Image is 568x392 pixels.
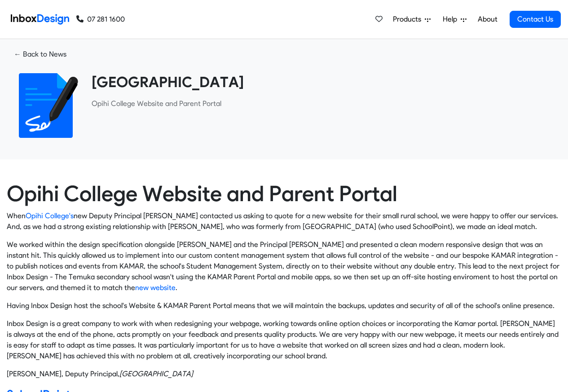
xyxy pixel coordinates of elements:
p: ​Opihi College Website and Parent Portal [92,98,555,109]
span: Help [443,14,461,25]
a: new website [135,283,176,292]
span: Products [393,14,425,25]
h1: Opihi College Website and Parent Portal [7,181,561,207]
heading: [GEOGRAPHIC_DATA] [92,73,555,91]
p: We worked within the design specification alongside [PERSON_NAME] and the Principal [PERSON_NAME]... [7,239,561,293]
footer: [PERSON_NAME], Deputy Principal, [7,369,561,379]
a: About [475,10,500,28]
cite: Opihi College [119,370,193,378]
a: 07 281 1600 [76,14,125,25]
p: When new Deputy Principal [PERSON_NAME] contacted us asking to quote for a new website for their ... [7,211,561,232]
img: 2022_01_18_icon_signature.svg [13,73,78,138]
a: Help [439,10,470,28]
a: Opihi College's [26,211,74,220]
a: ← Back to News [7,46,74,62]
p: Having Inbox Design host the school's Website & KAMAR Parent Portal means that we will maintain t... [7,300,561,311]
a: Contact Us [510,11,561,28]
a: Products [389,10,434,28]
p: Inbox Design is a great company to work with when redesigning your webpage, working towards onlin... [7,318,561,361]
